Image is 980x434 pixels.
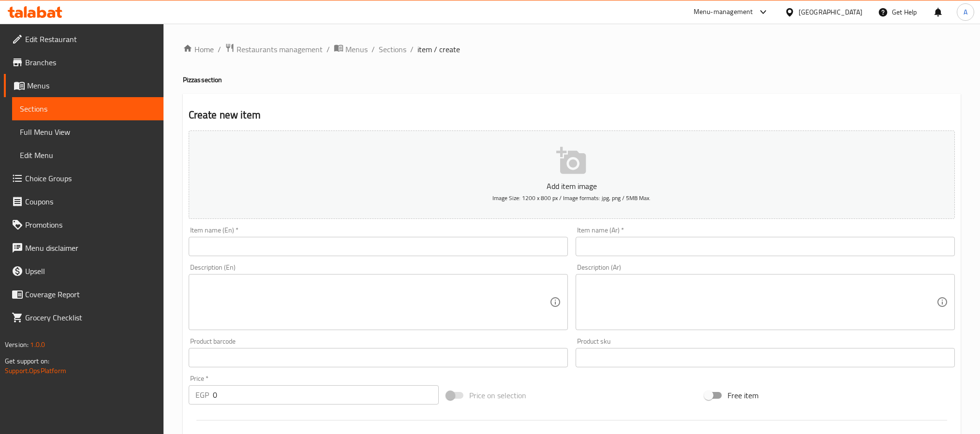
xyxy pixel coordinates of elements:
span: Sections [20,103,156,115]
span: Edit Menu [20,149,156,161]
p: EGP [195,389,209,401]
span: Restaurants management [237,43,323,55]
span: Menus [27,80,156,91]
button: Add item imageImage Size: 1200 x 800 px / Image formats: jpg, png / 5MB Max. [189,130,955,219]
a: Coverage Report [4,283,163,306]
a: Restaurants management [225,43,323,56]
a: Branches [4,51,163,74]
span: Branches [25,57,156,68]
input: Please enter product sku [576,348,955,367]
nav: breadcrumb [183,43,961,56]
a: Full Menu View [12,120,163,144]
input: Enter name Ar [576,237,955,256]
li: / [371,43,375,55]
li: / [410,43,414,55]
span: Menus [345,43,368,55]
a: Grocery Checklist [4,306,163,329]
div: [GEOGRAPHIC_DATA] [799,7,862,17]
a: Menus [4,74,163,97]
a: Coupons [4,190,163,213]
a: Sections [12,97,163,120]
span: A [964,7,967,17]
h2: Create new item [189,108,955,122]
span: Menu disclaimer [25,242,156,254]
a: Choice Groups [4,167,163,190]
span: Get support on: [5,355,49,367]
li: / [218,43,221,55]
span: Version: [5,338,29,351]
a: Promotions [4,213,163,236]
span: Image Size: 1200 x 800 px / Image formats: jpg, png / 5MB Max. [492,192,651,203]
span: Edit Restaurant [25,33,156,45]
span: Coupons [25,196,156,207]
input: Please enter price [213,385,439,405]
span: Coverage Report [25,289,156,300]
span: Upsell [25,265,156,277]
a: Sections [379,43,406,55]
span: Choice Groups [25,173,156,184]
a: Home [183,43,214,55]
div: Menu-management [694,6,753,18]
a: Menu disclaimer [4,236,163,260]
a: Menus [334,43,368,56]
p: Add item image [204,180,940,192]
li: / [327,43,330,55]
a: Upsell [4,260,163,283]
a: Support.OpsPlatform [5,364,66,377]
span: Full Menu View [20,126,156,138]
span: 1.0.0 [30,338,45,351]
span: item / create [417,43,460,55]
h4: Pizzas section [183,75,961,85]
span: Free item [728,390,758,401]
a: Edit Restaurant [4,28,163,51]
input: Please enter product barcode [189,348,568,367]
span: Price on selection [469,390,526,401]
input: Enter name En [189,237,568,256]
span: Promotions [25,219,156,231]
span: Grocery Checklist [25,312,156,323]
a: Edit Menu [12,144,163,167]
